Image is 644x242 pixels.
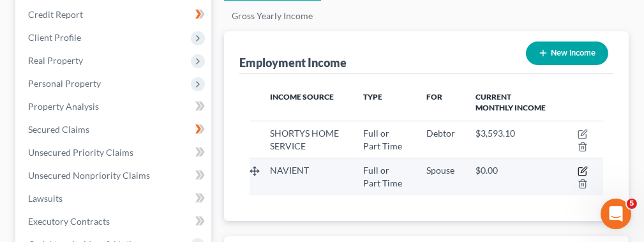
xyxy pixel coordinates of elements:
[28,124,89,135] span: Secured Claims
[363,92,382,102] span: Type
[526,42,608,65] button: New Income
[28,101,99,112] span: Property Analysis
[28,193,63,204] span: Lawsuits
[28,55,83,66] span: Real Property
[476,92,546,112] span: Current Monthly Income
[426,128,455,139] span: Debtor
[270,92,334,102] span: Income Source
[28,9,83,20] span: Credit Report
[270,128,339,151] span: SHORTYS HOME SERVICE
[28,32,81,43] span: Client Profile
[18,118,211,141] a: Secured Claims
[363,128,402,151] span: Full or Part Time
[28,78,101,89] span: Personal Property
[476,165,498,176] span: $0.00
[18,210,211,233] a: Executory Contracts
[18,141,211,164] a: Unsecured Priority Claims
[426,165,454,176] span: Spouse
[270,165,309,176] span: NAVIENT
[28,170,150,181] span: Unsecured Nonpriority Claims
[28,147,133,158] span: Unsecured Priority Claims
[18,95,211,118] a: Property Analysis
[18,3,211,26] a: Credit Report
[224,1,320,31] a: Gross Yearly Income
[18,187,211,210] a: Lawsuits
[363,165,402,188] span: Full or Part Time
[239,55,347,70] div: Employment Income
[426,92,442,102] span: For
[18,164,211,187] a: Unsecured Nonpriority Claims
[476,128,515,139] span: $3,593.10
[601,199,631,229] iframe: Intercom live chat
[627,199,637,209] span: 5
[28,216,110,227] span: Executory Contracts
